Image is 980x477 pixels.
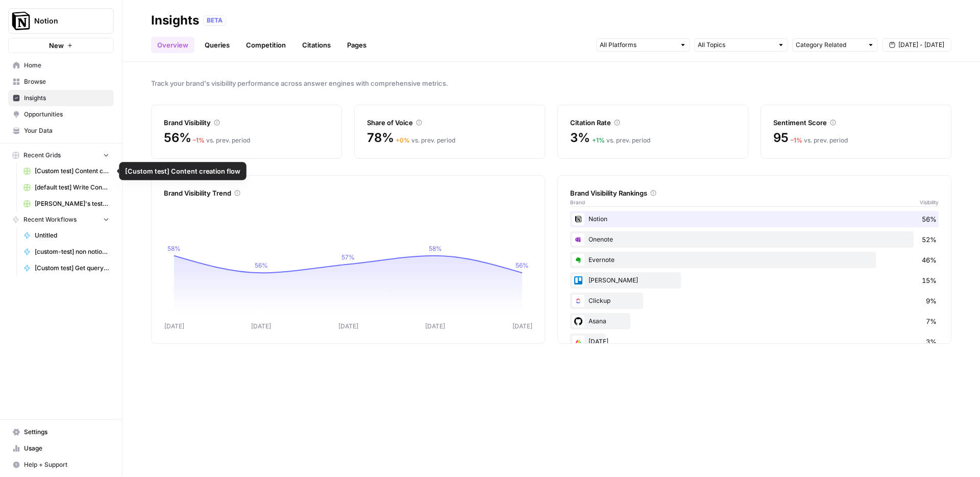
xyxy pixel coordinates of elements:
[592,136,605,144] span: + 1 %
[199,37,236,53] a: Queries
[570,117,736,128] div: Citation Rate
[8,106,114,123] a: Opportunities
[19,163,114,179] a: [Custom test] Content creation flow
[12,12,30,30] img: Notion Logo
[882,38,951,52] button: [DATE] - [DATE]
[35,199,109,208] span: [PERSON_NAME]'s test Grid
[24,460,109,469] span: Help + Support
[570,130,590,146] span: 3%
[151,78,951,88] span: Track your brand's visibility performance across answer engines with comprehensive metrics.
[572,213,584,225] img: vdittyzr50yvc6bia2aagny4s5uj
[922,275,937,285] span: 15%
[24,61,109,70] span: Home
[516,261,529,269] tspan: 56%
[296,37,337,53] a: Citations
[19,227,114,244] a: Untitled
[425,322,445,330] tspan: [DATE]
[922,255,937,265] span: 46%
[926,337,937,347] span: 3%
[24,126,109,135] span: Your Data
[35,166,109,176] span: [Custom test] Content creation flow
[572,336,584,348] img: j0006o4w6wdac5z8yzb60vbgsr6k
[164,188,532,198] div: Brand Visibility Trend
[203,15,226,26] div: BETA
[24,93,109,103] span: Insights
[8,212,114,227] button: Recent Workflows
[572,315,584,327] img: 2v783w8gft8p3s5e5pppmgj66tpp
[8,90,114,106] a: Insights
[698,40,773,50] input: All Topics
[19,260,114,276] a: [Custom test] Get query fanout from topic
[8,57,114,74] a: Home
[24,427,109,437] span: Settings
[898,40,944,50] span: [DATE] - [DATE]
[24,77,109,86] span: Browse
[24,444,109,453] span: Usage
[35,183,109,192] span: [default test] Write Content Briefs
[791,136,802,144] span: – 1 %
[151,12,199,29] div: Insights
[23,215,77,224] span: Recent Workflows
[572,274,584,287] img: dsapf59eflvgghzeeaxzhlzx3epe
[23,151,61,160] span: Recent Grids
[796,40,863,50] input: Category Related
[773,117,939,128] div: Sentiment Score
[19,179,114,196] a: [default test] Write Content Briefs
[396,136,410,144] span: + 0 %
[35,247,109,256] span: [custom-test] non notion page research
[8,440,114,457] a: Usage
[8,74,114,90] a: Browse
[773,130,789,146] span: 95
[572,233,584,246] img: 6ujo9ap59rgquh9d29qd8zxjc546
[167,245,181,252] tspan: 58%
[193,136,250,145] div: vs. prev. period
[396,136,455,145] div: vs. prev. period
[164,117,329,128] div: Brand Visibility
[570,272,939,289] div: [PERSON_NAME]
[8,424,114,440] a: Settings
[338,322,358,330] tspan: [DATE]
[926,296,937,306] span: 9%
[8,148,114,163] button: Recent Grids
[49,40,64,51] span: New
[35,264,109,273] span: [Custom test] Get query fanout from topic
[570,252,939,268] div: Evernote
[8,8,114,34] button: Workspace: Notion
[255,261,268,269] tspan: 56%
[240,37,292,53] a: Competition
[570,333,939,350] div: [DATE]
[24,110,109,119] span: Opportunities
[572,295,584,307] img: nyvnio03nchgsu99hj5luicuvesv
[151,37,194,53] a: Overview
[922,214,937,224] span: 56%
[570,188,939,198] div: Brand Visibility Rankings
[791,136,848,145] div: vs. prev. period
[512,322,532,330] tspan: [DATE]
[570,313,939,329] div: Asana
[920,198,939,206] span: Visibility
[8,123,114,139] a: Your Data
[367,117,532,128] div: Share of Voice
[34,16,96,26] span: Notion
[570,293,939,309] div: Clickup
[341,37,373,53] a: Pages
[341,253,355,261] tspan: 57%
[600,40,675,50] input: All Platforms
[592,136,650,145] div: vs. prev. period
[926,316,937,326] span: 7%
[570,211,939,227] div: Notion
[570,231,939,248] div: Onenote
[367,130,394,146] span: 78%
[19,196,114,212] a: [PERSON_NAME]'s test Grid
[193,136,205,144] span: – 1 %
[8,38,114,53] button: New
[8,457,114,473] button: Help + Support
[922,234,937,245] span: 52%
[164,130,191,146] span: 56%
[570,198,585,206] span: Brand
[572,254,584,266] img: 2ecgzickl6ac7607lydp2fg9krdz
[429,245,442,252] tspan: 58%
[251,322,271,330] tspan: [DATE]
[19,244,114,260] a: [custom-test] non notion page research
[164,322,184,330] tspan: [DATE]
